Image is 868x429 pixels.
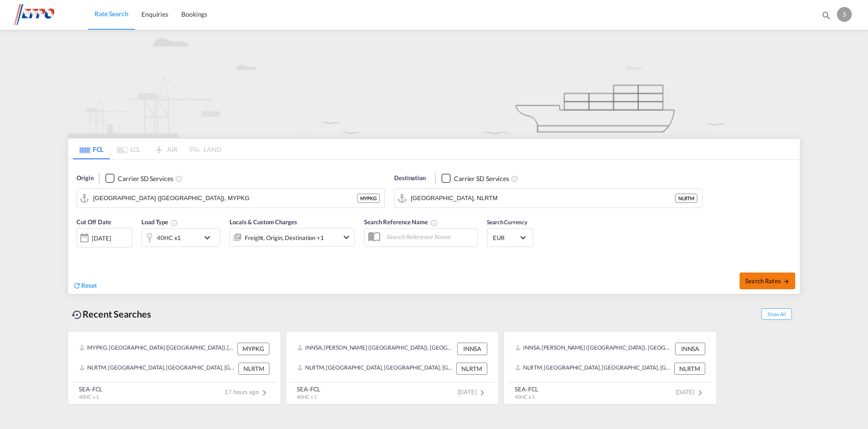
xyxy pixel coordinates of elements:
[259,387,270,398] md-icon: icon-chevron-right
[79,394,99,400] span: 40HC x 1
[202,232,217,243] md-icon: icon-chevron-down
[77,174,93,183] span: Origin
[783,278,790,285] md-icon: icon-arrow-right
[477,387,488,398] md-icon: icon-chevron-right
[105,174,173,183] md-checkbox: Checkbox No Ink
[79,343,235,355] div: MYPKG, Port Klang (Pelabuhan Klang), Malaysia, South East Asia, Asia Pacific
[14,4,77,25] img: d38966e06f5511efa686cdb0e1f57a29.png
[430,219,438,227] md-icon: Your search will be saved by the below given name
[515,394,535,400] span: 40HC x 1
[93,191,357,205] input: Search by Port
[492,231,528,244] md-select: Select Currency: € EUREuro
[411,191,675,205] input: Search by Port
[73,281,81,290] md-icon: icon-refresh
[77,189,384,208] md-input-container: Port Klang (Pelabuhan Klang), MYPKG
[441,174,509,183] md-checkbox: Checkbox No Ink
[341,232,352,243] md-icon: icon-chevron-down
[68,30,800,137] img: new-FCL.png
[118,174,173,183] div: Carrier SD Services
[77,247,83,259] md-datepicker: Select
[141,218,178,226] span: Load Type
[821,10,831,20] md-icon: icon-magnify
[394,174,426,183] span: Destination
[357,194,380,203] div: MYPKG
[297,385,320,393] div: SEA-FCL
[92,234,111,242] div: [DATE]
[297,343,455,355] div: INNSA, Jawaharlal Nehru (Nhava Sheva), India, Indian Subcontinent, Asia Pacific
[454,174,509,183] div: Carrier SD Services
[171,219,178,227] md-icon: Select multiple loads to view rates
[68,304,155,325] div: Recent Searches
[695,387,706,398] md-icon: icon-chevron-right
[230,228,355,247] div: Freight Origin Destination Factory Stuffingicon-chevron-down
[458,388,488,396] span: [DATE]
[511,175,518,182] md-icon: Unchecked: Search for CY (Container Yard) services for all selected carriers.Checked : Search for...
[79,363,236,375] div: NLRTM, Rotterdam, Netherlands, Western Europe, Europe
[515,343,673,355] div: INNSA, Jawaharlal Nehru (Nhava Sheva), India, Indian Subcontinent, Asia Pacific
[837,7,852,22] div: s
[504,331,717,404] recent-search-card: INNSA, [PERSON_NAME] ([GEOGRAPHIC_DATA]), [GEOGRAPHIC_DATA], [GEOGRAPHIC_DATA], [GEOGRAPHIC_DATA]...
[297,363,454,375] div: NLRTM, Rotterdam, Netherlands, Western Europe, Europe
[761,308,792,320] span: Show All
[73,139,221,159] md-pagination-wrapper: Use the left and right arrow keys to navigate between tabs
[675,194,697,203] div: NLRTM
[245,231,324,244] div: Freight Origin Destination Factory Stuffing
[141,10,168,18] span: Enquiries
[71,309,83,320] md-icon: icon-backup-restore
[73,281,97,291] div: icon-refreshReset
[740,273,795,289] button: Search Ratesicon-arrow-right
[230,218,297,226] span: Locals & Custom Charges
[364,218,438,226] span: Search Reference Name
[457,343,487,355] div: INNSA
[745,277,790,285] span: Search Rates
[77,228,132,247] div: [DATE]
[237,343,269,355] div: MYPKG
[821,10,831,24] div: icon-magnify
[68,331,281,404] recent-search-card: MYPKG, [GEOGRAPHIC_DATA] ([GEOGRAPHIC_DATA]), [GEOGRAPHIC_DATA], [GEOGRAPHIC_DATA], [GEOGRAPHIC_D...
[676,388,706,396] span: [DATE]
[157,231,181,244] div: 40HC x1
[95,10,128,18] span: Rate Search
[77,218,111,226] span: Cut Off Date
[297,394,317,400] span: 40HC x 1
[674,363,705,375] div: NLRTM
[493,234,519,242] span: EUR
[487,219,527,226] span: Search Currency
[81,281,97,289] span: Reset
[141,228,220,247] div: 40HC x1icon-chevron-down
[382,230,477,244] input: Search Reference Name
[68,160,800,294] div: Origin Checkbox No InkUnchecked: Search for CY (Container Yard) services for all selected carrier...
[79,385,102,393] div: SEA-FCL
[238,363,269,375] div: NLRTM
[224,388,270,396] span: 17 hours ago
[395,189,702,208] md-input-container: Rotterdam, NLRTM
[675,343,705,355] div: INNSA
[175,175,183,182] md-icon: Unchecked: Search for CY (Container Yard) services for all selected carriers.Checked : Search for...
[181,10,207,18] span: Bookings
[73,139,110,159] md-tab-item: FCL
[515,385,538,393] div: SEA-FCL
[515,363,672,375] div: NLRTM, Rotterdam, Netherlands, Western Europe, Europe
[456,363,487,375] div: NLRTM
[286,331,499,404] recent-search-card: INNSA, [PERSON_NAME] ([GEOGRAPHIC_DATA]), [GEOGRAPHIC_DATA], [GEOGRAPHIC_DATA], [GEOGRAPHIC_DATA]...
